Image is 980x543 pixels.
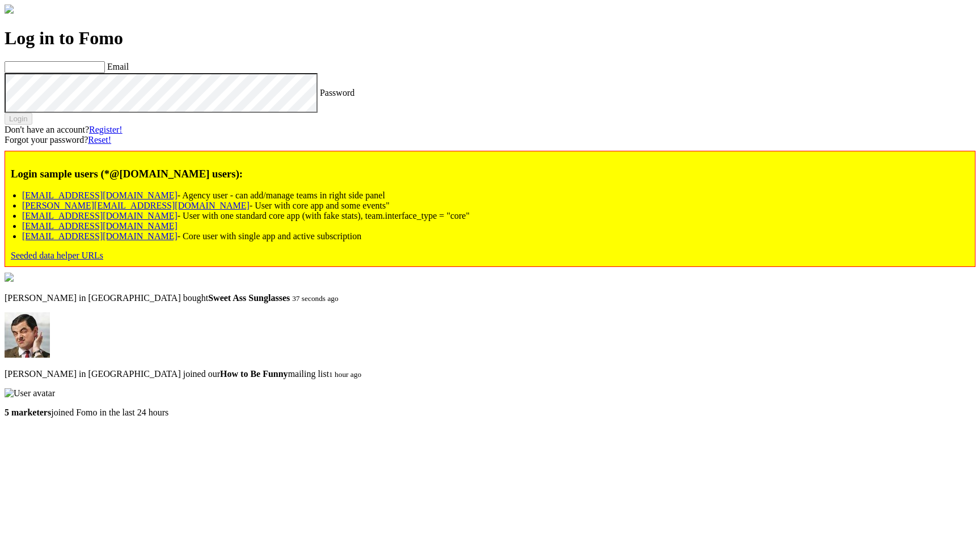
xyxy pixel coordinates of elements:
[292,294,338,303] small: 37 seconds ago
[22,190,178,200] a: [EMAIL_ADDRESS][DOMAIN_NAME]
[22,231,969,241] li: - Core user with single app and active subscription
[5,135,975,145] div: Forgot your password?
[107,62,129,71] label: Email
[22,211,178,220] a: [EMAIL_ADDRESS][DOMAIN_NAME]
[329,370,361,379] small: 1 hour ago
[5,113,32,125] button: Login
[11,168,969,180] h3: Login sample users (*@[DOMAIN_NAME] users):
[22,190,969,201] li: - Agency user - can add/manage teams in right side panel
[208,293,290,303] b: Sweet Ass Sunglasses
[22,211,969,221] li: - User with one standard core app (with fake stats), team.interface_type = "core"
[5,28,975,49] h1: Log in to Fomo
[5,369,975,379] p: [PERSON_NAME] in [GEOGRAPHIC_DATA] joined our mailing list
[5,388,55,398] img: User avatar
[89,125,122,134] a: Register!
[22,201,969,211] li: - User with core app and some events"
[5,293,975,303] p: [PERSON_NAME] in [GEOGRAPHIC_DATA] bought
[22,201,250,210] a: [PERSON_NAME][EMAIL_ADDRESS][DOMAIN_NAME]
[5,125,975,135] div: Don't have an account?
[5,5,14,14] img: fomo-logo-gray.svg
[220,369,288,379] b: How to Be Funny
[5,408,51,417] b: 5 marketers
[5,273,14,282] img: sunglasses.png
[88,135,111,145] a: Reset!
[22,221,178,231] a: [EMAIL_ADDRESS][DOMAIN_NAME]
[5,408,975,418] p: joined Fomo in the last 24 hours
[320,87,354,97] label: Password
[5,312,50,358] img: Fomo avatar
[11,251,103,260] a: Seeded data helper URLs
[22,231,178,241] a: [EMAIL_ADDRESS][DOMAIN_NAME]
